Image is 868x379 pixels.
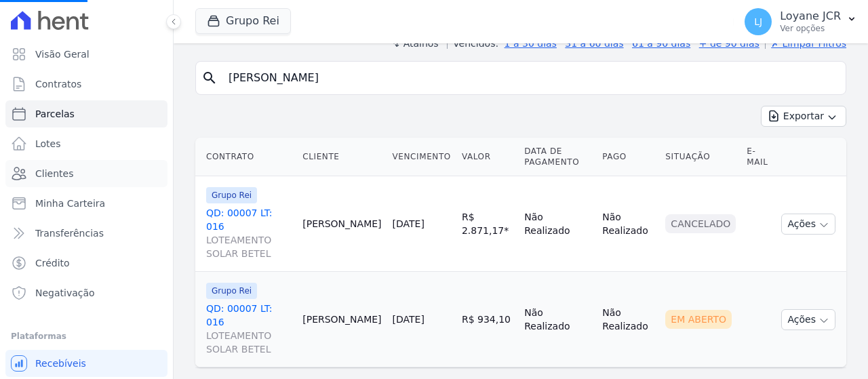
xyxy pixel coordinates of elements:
[35,167,73,180] span: Clientes
[35,357,86,370] span: Recebíveis
[393,314,425,325] a: [DATE]
[519,176,597,272] td: Não Realizado
[201,70,218,86] i: search
[387,138,456,176] th: Vencimento
[597,176,660,272] td: Não Realizado
[297,272,387,367] td: [PERSON_NAME]
[35,286,95,300] span: Negativação
[35,226,104,240] span: Transferências
[597,138,660,176] th: Pago
[660,138,741,176] th: Situação
[519,272,597,367] td: Não Realizado
[5,279,167,306] a: Negativação
[5,350,167,377] a: Recebíveis
[11,328,162,344] div: Plataformas
[665,214,736,233] div: Cancelado
[35,47,90,61] span: Visão Geral
[781,309,835,330] button: Ações
[206,233,292,260] span: LOTEAMENTO SOLAR BETEL
[195,8,291,34] button: Grupo Rei
[734,3,868,41] button: LJ Loyane JCR Ver opções
[519,138,597,176] th: Data de Pagamento
[5,220,167,247] a: Transferências
[5,130,167,157] a: Lotes
[35,77,81,91] span: Contratos
[393,218,425,229] a: [DATE]
[665,310,732,329] div: Em Aberto
[780,23,841,34] p: Ver opções
[5,190,167,217] a: Minha Carteira
[206,206,292,260] a: QD: 00007 LT: 016LOTEAMENTO SOLAR BETEL
[35,197,105,210] span: Minha Carteira
[206,283,257,299] span: Grupo Rei
[754,17,762,26] span: LJ
[597,272,660,367] td: Não Realizado
[5,250,167,277] a: Crédito
[5,71,167,98] a: Contratos
[5,160,167,187] a: Clientes
[195,138,297,176] th: Contrato
[765,38,846,49] a: ✗ Limpar Filtros
[206,302,292,356] a: QD: 00007 LT: 016LOTEAMENTO SOLAR BETEL
[741,138,776,176] th: E-mail
[456,176,519,272] td: R$ 2.871,17
[456,272,519,367] td: R$ 934,10
[5,100,167,127] a: Parcelas
[5,41,167,68] a: Visão Geral
[35,137,61,151] span: Lotes
[35,256,70,270] span: Crédito
[297,138,387,176] th: Cliente
[206,329,292,356] span: LOTEAMENTO SOLAR BETEL
[35,107,75,121] span: Parcelas
[761,106,846,127] button: Exportar
[220,64,840,92] input: Buscar por nome do lote ou do cliente
[456,138,519,176] th: Valor
[780,9,841,23] p: Loyane JCR
[781,214,835,235] button: Ações
[297,176,387,272] td: [PERSON_NAME]
[206,187,257,203] span: Grupo Rei
[699,38,759,49] a: + de 90 dias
